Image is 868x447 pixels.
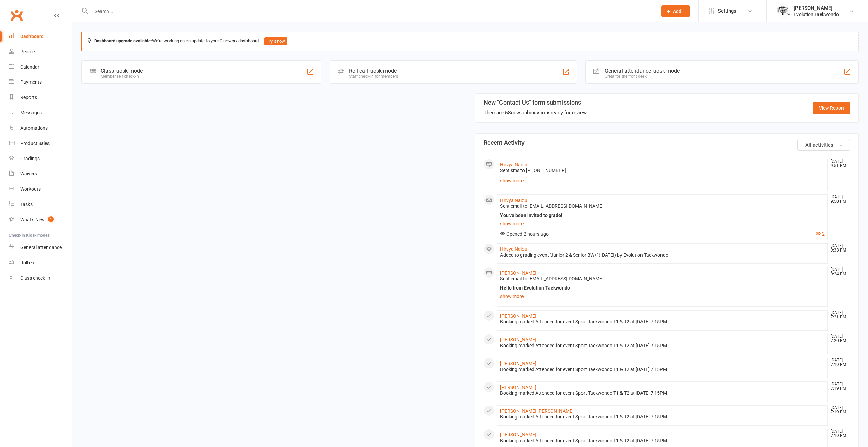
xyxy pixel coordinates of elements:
button: 2 [816,231,825,237]
span: Settings [718,3,736,19]
a: Product Sales [9,136,72,151]
div: Added to grading event 'Junior 2 & Senior BW+' ([DATE]) by Evolution Taekwondo [500,252,825,258]
div: Booking marked Attended for event Sport Taekwondo T1 & T2 at [DATE] 7:15PM [500,438,825,444]
time: [DATE] 7:19 PM [827,406,850,414]
div: Roll call [20,260,36,265]
button: Add [661,5,690,17]
div: Calendar [20,64,39,70]
div: Class check-in [20,275,50,281]
a: Hirvya Naidu [500,198,527,203]
div: There are new submissions ready for review. [484,109,588,117]
div: Waivers [20,171,37,176]
div: Staff check-in for members [349,74,398,79]
a: Hirvya Naidu [500,246,527,252]
a: Gradings [9,151,72,166]
a: show more [500,176,825,185]
div: Roll call kiosk mode [349,68,398,74]
h3: Recent Activity [484,139,850,146]
div: People [20,49,35,54]
time: [DATE] 7:21 PM [827,311,850,319]
div: Booking marked Attended for event Sport Taekwondo T1 & T2 at [DATE] 7:15PM [500,367,825,372]
span: Opened 2 hours ago [500,231,549,237]
a: Calendar [9,59,72,75]
a: View Report [813,102,850,114]
strong: Dashboard upgrade available: [94,38,152,43]
div: [PERSON_NAME] [794,5,839,11]
div: We're working on an update to your Clubworx dashboard. [81,32,859,51]
a: Hirvya Naidu [500,162,527,167]
div: Tasks [20,202,33,207]
div: Booking marked Attended for event Sport Taekwondo T1 & T2 at [DATE] 7:15PM [500,319,825,325]
div: Booking marked Attended for event Sport Taekwondo T1 & T2 at [DATE] 7:15PM [500,390,825,396]
a: Roll call [9,255,72,271]
div: Workouts [20,186,41,192]
div: Evolution Taekwondo [794,11,839,17]
time: [DATE] 7:20 PM [827,334,850,343]
time: [DATE] 7:19 PM [827,358,850,367]
a: Tasks [9,197,72,212]
a: What's New1 [9,212,72,227]
a: Clubworx [8,7,25,24]
span: All activities [805,142,833,148]
div: Gradings [20,156,40,161]
div: Great for the front desk [605,74,680,79]
a: Workouts [9,182,72,197]
div: Automations [20,125,48,131]
a: Waivers [9,166,72,182]
div: Messages [20,110,42,115]
div: Member self check-in [101,74,143,79]
time: [DATE] 9:33 PM [827,244,850,253]
a: People [9,44,72,59]
a: [PERSON_NAME] [500,385,536,390]
a: Payments [9,75,72,90]
span: Sent sms to [PHONE_NUMBER] [500,168,566,173]
span: Add [673,8,682,14]
div: Class kiosk mode [101,68,143,74]
time: [DATE] 7:19 PM [827,382,850,391]
h3: New "Contact Us" form submissions [484,99,588,106]
img: thumb_image1604702925.png [777,4,790,18]
button: All activities [797,139,850,151]
time: [DATE] 9:51 PM [827,159,850,168]
a: Dashboard [9,29,72,44]
a: [PERSON_NAME] [500,313,536,319]
a: Reports [9,90,72,105]
a: show more [500,292,825,301]
div: General attendance kiosk mode [605,68,680,74]
a: Automations [9,120,72,136]
div: Hello from Evolution Taekwondo [500,285,825,291]
span: Sent email to [EMAIL_ADDRESS][DOMAIN_NAME] [500,276,604,281]
div: Reports [20,95,37,100]
div: You've been invited to grade! [500,212,825,218]
a: [PERSON_NAME] [500,361,536,366]
span: 1 [48,216,54,222]
a: [PERSON_NAME] [500,337,536,342]
div: General attendance [20,245,62,250]
div: Product Sales [20,141,50,146]
button: Try it now [264,37,287,45]
a: Class kiosk mode [9,271,72,286]
a: [PERSON_NAME] [PERSON_NAME] [500,408,574,414]
a: Messages [9,105,72,120]
span: Sent email to [EMAIL_ADDRESS][DOMAIN_NAME] [500,203,604,209]
a: show more [500,219,825,228]
div: Dashboard [20,34,44,39]
div: Booking marked Attended for event Sport Taekwondo T1 & T2 at [DATE] 7:15PM [500,414,825,420]
time: [DATE] 7:19 PM [827,429,850,438]
a: [PERSON_NAME] [500,432,536,437]
div: What's New [20,217,45,222]
time: [DATE] 9:24 PM [827,267,850,276]
div: Payments [20,79,42,85]
a: [PERSON_NAME] [500,270,536,276]
strong: 58 [505,110,511,116]
div: Booking marked Attended for event Sport Taekwondo T1 & T2 at [DATE] 7:15PM [500,343,825,349]
time: [DATE] 9:50 PM [827,195,850,204]
input: Search... [90,6,652,16]
a: General attendance kiosk mode [9,240,72,255]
